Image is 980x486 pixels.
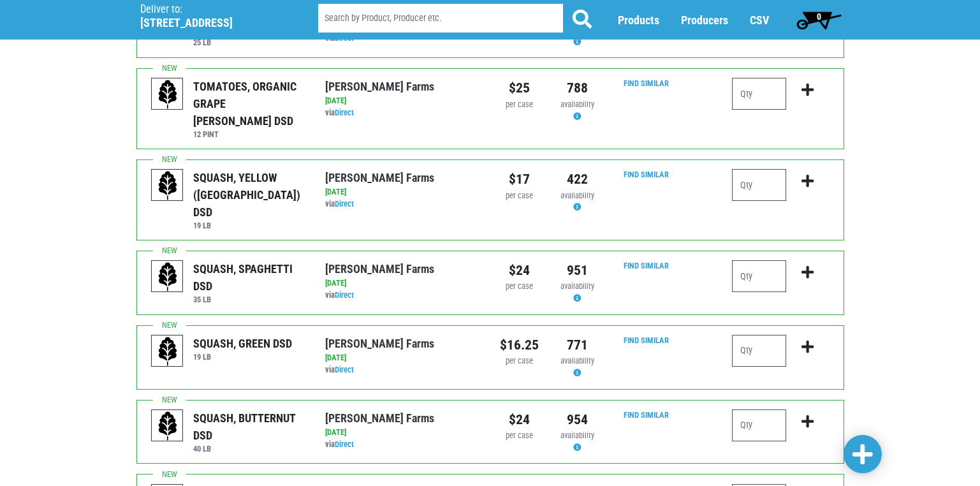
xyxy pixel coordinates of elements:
[732,409,786,441] input: Qty
[500,355,539,367] div: per case
[560,281,594,291] span: availability
[140,3,286,16] p: Deliver to:
[193,169,306,221] div: SQUASH, YELLOW ([GEOGRAPHIC_DATA]) DSD
[140,16,286,30] h5: [STREET_ADDRESS]
[325,411,434,425] a: [PERSON_NAME] Farms
[335,199,354,209] a: Direct
[325,337,434,350] a: [PERSON_NAME] Farms
[558,78,597,98] div: 788
[152,78,184,110] img: placeholder-variety-43d6402dacf2d531de610a020419775a.svg
[817,11,821,22] span: 0
[500,78,539,98] div: $25
[325,80,434,93] a: [PERSON_NAME] Farms
[193,78,306,129] div: TOMATOES, ORGANIC GRAPE [PERSON_NAME] DSD
[325,262,434,276] a: [PERSON_NAME] Farms
[558,409,597,430] div: 954
[624,410,669,420] a: Find Similar
[193,295,306,304] h6: 35 LB
[193,444,306,453] h6: 40 LB
[152,335,184,367] img: placeholder-variety-43d6402dacf2d531de610a020419775a.svg
[500,260,539,281] div: $24
[193,260,306,295] div: SQUASH, SPAGHETTI DSD
[791,7,847,33] a: 0
[325,107,480,119] div: via
[152,170,184,202] img: placeholder-variety-43d6402dacf2d531de610a020419775a.svg
[500,99,539,111] div: per case
[560,99,594,109] span: availability
[193,409,306,444] div: SQUASH, BUTTERNUT DSD
[500,409,539,430] div: $24
[325,439,480,451] div: via
[325,290,480,302] div: via
[325,352,480,364] div: [DATE]
[624,170,669,179] a: Find Similar
[325,186,480,198] div: [DATE]
[560,356,594,365] span: availability
[624,78,669,88] a: Find Similar
[732,78,786,110] input: Qty
[558,260,597,281] div: 951
[325,427,480,439] div: [DATE]
[500,190,539,202] div: per case
[558,169,597,189] div: 422
[152,261,184,293] img: placeholder-variety-43d6402dacf2d531de610a020419775a.svg
[560,431,594,440] span: availability
[325,171,434,184] a: [PERSON_NAME] Farms
[732,169,786,201] input: Qty
[335,365,354,374] a: Direct
[152,410,184,442] img: placeholder-variety-43d6402dacf2d531de610a020419775a.svg
[500,281,539,293] div: per case
[335,290,354,300] a: Direct
[325,95,480,107] div: [DATE]
[618,13,659,27] a: Products
[193,352,292,362] h6: 19 LB
[500,430,539,442] div: per case
[624,335,669,345] a: Find Similar
[193,38,306,47] h6: 25 LB
[681,13,728,27] a: Producers
[193,221,306,230] h6: 19 LB
[624,261,669,270] a: Find Similar
[732,260,786,292] input: Qty
[335,439,354,449] a: Direct
[193,335,292,352] div: SQUASH, GREEN DSD
[500,335,539,355] div: $16.25
[732,335,786,367] input: Qty
[560,191,594,200] span: availability
[325,277,480,290] div: [DATE]
[318,4,563,33] input: Search by Product, Producer etc.
[325,198,480,210] div: via
[750,13,769,27] a: CSV
[325,364,480,376] div: via
[335,108,354,117] a: Direct
[500,169,539,189] div: $17
[193,129,306,139] h6: 12 PINT
[558,335,597,355] div: 771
